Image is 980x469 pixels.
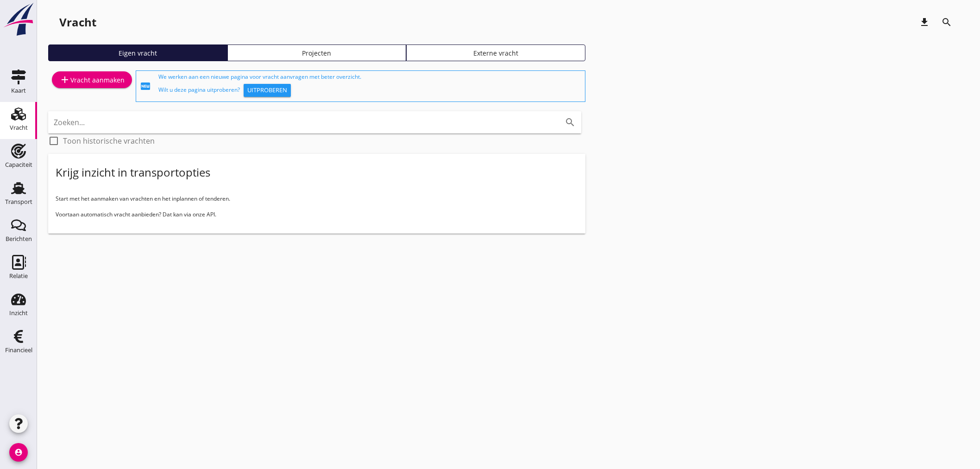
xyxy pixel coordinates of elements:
div: Relatie [9,273,28,279]
div: Vracht [10,125,28,131]
a: Externe vracht [406,44,585,61]
i: add [59,74,70,85]
div: Berichten [6,236,32,242]
i: download [919,17,930,28]
p: Start met het aanmaken van vrachten en het inplannen of tenderen. [56,195,578,203]
label: Toon historische vrachten [63,136,155,146]
div: Vracht [59,15,96,30]
button: Uitproberen [244,84,291,97]
a: Projecten [227,44,407,61]
div: Capaciteit [5,162,32,168]
i: search [565,117,576,128]
div: Krijg inzicht in transportopties [56,165,210,180]
i: search [941,17,952,28]
div: Externe vracht [410,48,581,58]
div: Eigen vracht [52,48,223,58]
a: Eigen vracht [48,44,227,61]
div: Vracht aanmaken [59,74,125,85]
input: Zoeken... [54,115,550,130]
div: Kaart [11,88,26,94]
p: Voortaan automatisch vracht aanbieden? Dat kan via onze API. [56,210,578,219]
div: Financieel [5,347,32,353]
a: Vracht aanmaken [52,71,132,88]
div: We werken aan een nieuwe pagina voor vracht aanvragen met beter overzicht. Wilt u deze pagina uit... [158,73,581,100]
i: fiber_new [140,81,151,92]
div: Inzicht [9,310,28,316]
img: logo-small.a267ee39.svg [2,2,35,37]
div: Transport [5,199,32,205]
div: Uitproberen [247,86,287,95]
i: account_circle [9,443,28,462]
div: Projecten [232,48,402,58]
